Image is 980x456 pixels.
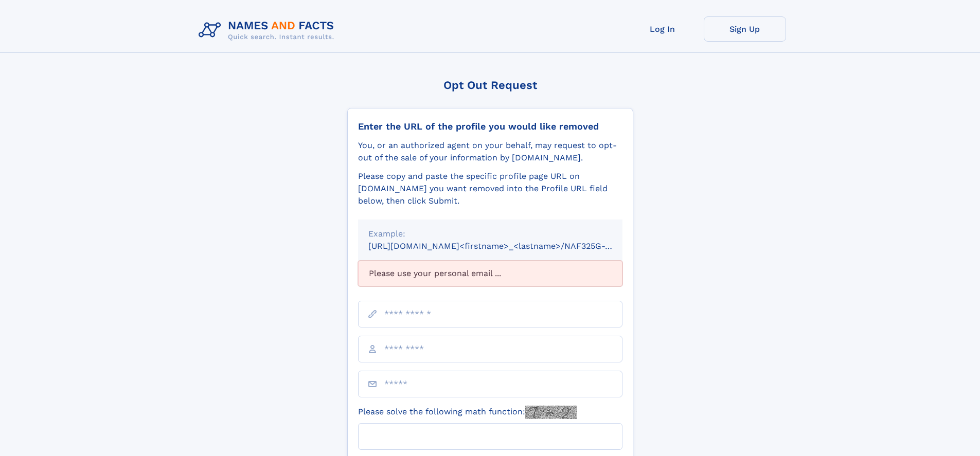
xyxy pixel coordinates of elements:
small: [URL][DOMAIN_NAME]<firstname>_<lastname>/NAF325G-xxxxxxxx [368,241,642,251]
a: Sign Up [704,16,786,42]
div: Please use your personal email ... [358,261,622,286]
div: Opt Out Request [347,79,633,92]
div: Example: [368,228,612,240]
div: Enter the URL of the profile you would like removed [358,121,622,132]
img: Logo Names and Facts [194,16,343,44]
a: Log In [621,16,704,42]
div: You, or an authorized agent on your behalf, may request to opt-out of the sale of your informatio... [358,139,622,164]
label: Please solve the following math function: [358,406,577,419]
div: Please copy and paste the specific profile page URL on [DOMAIN_NAME] you want removed into the Pr... [358,170,622,207]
